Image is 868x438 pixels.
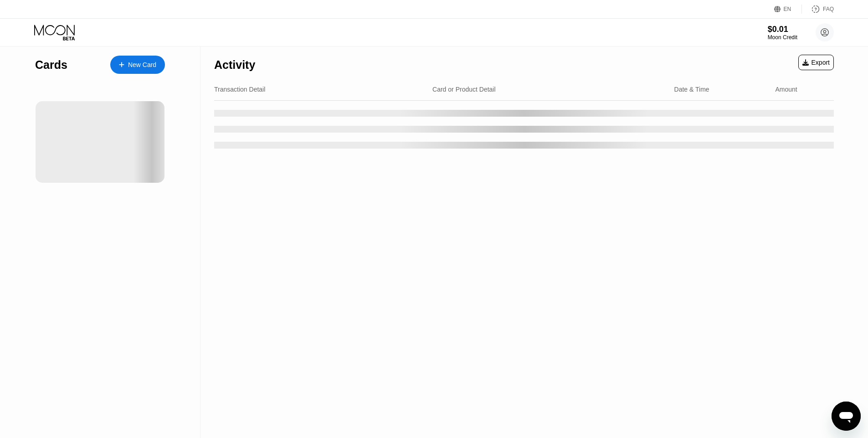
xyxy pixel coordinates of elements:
[35,58,67,72] div: Cards
[214,86,265,93] div: Transaction Detail
[798,55,834,70] div: Export
[432,86,496,93] div: Card or Product Detail
[802,5,834,14] div: FAQ
[214,58,255,72] div: Activity
[774,5,802,14] div: EN
[832,402,861,431] iframe: Button to launch messaging window
[823,6,834,12] div: FAQ
[768,25,797,34] div: $0.01
[784,6,791,12] div: EN
[775,86,797,93] div: Amount
[110,56,165,74] div: New Card
[674,86,709,93] div: Date & Time
[802,59,830,66] div: Export
[768,25,797,41] div: $0.01Moon Credit
[768,34,797,41] div: Moon Credit
[128,61,156,69] div: New Card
